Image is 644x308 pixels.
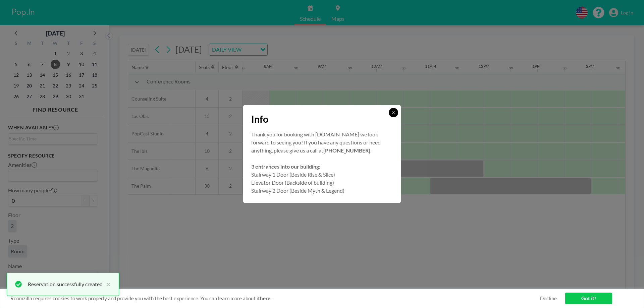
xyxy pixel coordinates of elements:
strong: [PHONE_NUMBER] [323,147,370,153]
button: close [103,280,111,288]
a: Got it! [565,293,612,304]
p: Thank you for booking with [DOMAIN_NAME] we look forward to seeing you! If you have any questions... [251,130,393,155]
div: Reservation successfully created [28,280,103,288]
strong: 3 entrances into our building: [251,163,320,170]
a: Decline [540,295,557,302]
a: here. [260,295,271,301]
span: Roomzilla requires cookies to work properly and provide you with the best experience. You can lea... [10,295,540,302]
p: Stairway 1 Door (Beside Rise & Slice) [251,171,393,179]
span: Info [251,113,268,125]
p: Stairway 2 Door (Beside Myth & Legend) [251,187,393,195]
p: Elevator Door (Backside of building) [251,179,393,187]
